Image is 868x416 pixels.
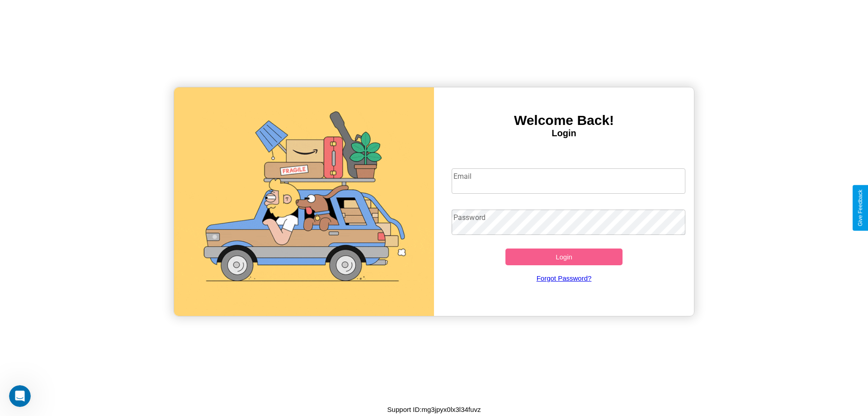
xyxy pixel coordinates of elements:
[857,190,863,226] div: Give Feedback
[387,403,481,416] p: Support ID: mg3jpyx0lx3l34fuvz
[447,265,681,291] a: Forgot Password?
[9,385,31,407] iframe: Intercom live chat
[434,128,694,139] h4: Login
[174,87,434,316] img: gif
[434,113,694,128] h3: Welcome Back!
[505,249,623,265] button: Login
